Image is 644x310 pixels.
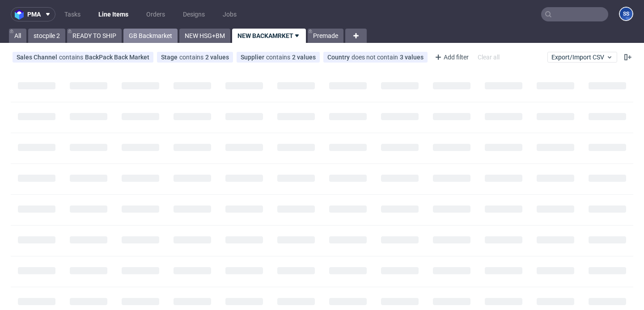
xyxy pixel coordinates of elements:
button: pma [11,7,55,21]
a: Line Items [93,7,134,21]
a: Premade [308,29,343,43]
span: does not contain [352,54,400,61]
div: Add filter [431,50,470,64]
span: contains [266,54,292,61]
a: GB Backmarket [123,29,178,43]
img: logo [15,9,27,20]
a: NEW BACKAMRKET [232,29,306,43]
span: contains [59,54,85,61]
span: Country [327,54,352,61]
span: Sales Channel [17,54,59,61]
span: Stage [161,54,179,61]
a: All [9,29,26,43]
a: Jobs [217,7,242,21]
a: Tasks [59,7,86,21]
a: Designs [178,7,210,21]
a: NEW HSG+BM [179,29,230,43]
a: READY TO SHIP [67,29,122,43]
span: contains [179,54,205,61]
button: Export/Import CSV [547,52,617,63]
span: Supplier [241,54,266,61]
div: BackPack Back Market [85,54,149,61]
div: Clear all [476,51,501,63]
span: pma [27,11,41,17]
figcaption: SS [620,8,632,20]
div: 2 values [205,54,229,61]
span: Export/Import CSV [551,54,613,61]
div: 2 values [292,54,316,61]
div: 3 values [400,54,424,61]
a: Orders [141,7,170,21]
a: stocpile 2 [28,29,65,43]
